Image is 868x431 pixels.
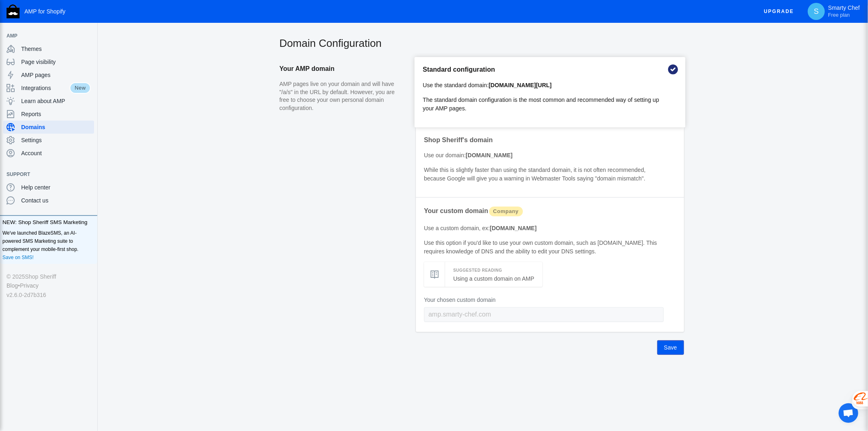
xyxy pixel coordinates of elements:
a: Learn about AMP [3,95,94,108]
p: While this is slightly faster than using the standard domain, it is not often recommended, becaus... [424,166,664,183]
span: Account [21,149,91,157]
b: [DOMAIN_NAME] [490,225,537,231]
a: Save on SMS! [2,253,34,262]
span: Free plan [828,12,850,18]
div: Ouvrir le chat [834,398,858,423]
a: Themes [3,42,94,55]
span: Your custom domain [424,207,488,214]
span: AMP pages [21,71,91,79]
span: Save [664,344,677,351]
h5: Suggested Reading [453,266,534,275]
a: IntegrationsNew [3,81,94,95]
span: Contact us [21,196,91,205]
h2: Domain Configuration [280,36,687,51]
span: Page visibility [21,58,91,66]
span: Themes [21,45,91,53]
span: Integrations [21,84,70,92]
h2: Your AMP domain [280,57,405,80]
span: S [812,7,820,15]
button: Add a sales channel [83,34,96,37]
p: Use this option if you'd like to use your own custom domain, such as [DOMAIN_NAME]. This requires... [424,239,664,256]
b: [DOMAIN_NAME] [466,152,513,158]
a: Reports [3,108,94,121]
a: Blog [7,281,18,290]
button: Save [657,340,684,355]
img: Shop Sheriff Logo [7,4,20,18]
div: • [7,281,91,290]
span: Settings [21,136,91,144]
h5: Standard configuration [423,65,665,74]
p: Use a custom domain, ex: [424,224,664,233]
h5: Shop Sheriff's domain [424,136,664,144]
a: Page visibility [3,55,94,68]
span: Help center [21,183,91,191]
span: AMP [7,32,83,40]
span: Reports [21,110,91,118]
span: Learn about AMP [21,97,91,105]
div: © 2025 [7,272,91,281]
a: Account [3,147,94,160]
div: v2.6.0-2d7b316 [7,290,91,299]
input: amp.smarty-chef.com [424,307,664,322]
p: The standard domain configuration is the most common and recommended way of setting up your AMP p... [423,96,665,113]
a: Using a custom domain on AMP [453,275,534,282]
span: Upgrade [764,4,794,19]
label: Your chosen custom domain [424,295,664,305]
span: AMP for Shopify [24,8,66,15]
a: Settings [3,134,94,147]
a: Privacy [20,281,39,290]
a: Shop Sheriff [25,272,56,281]
span: New [70,82,91,94]
a: Contact us [3,194,94,207]
span: Company [488,206,524,217]
button: Add a sales channel [83,173,96,176]
p: Smarty Chef [828,4,860,18]
p: Use our domain: [424,151,664,160]
a: Domains [3,121,94,134]
span: Support [7,170,83,178]
span: Domains [21,123,91,131]
p: AMP pages live on your domain and will have "/a/s" in the URL by default. However, you are free t... [280,80,405,112]
button: Upgrade [757,4,800,19]
p: Use the standard domain: [423,81,665,90]
a: AMP pages [3,68,94,81]
b: [DOMAIN_NAME][URL] [489,82,552,88]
